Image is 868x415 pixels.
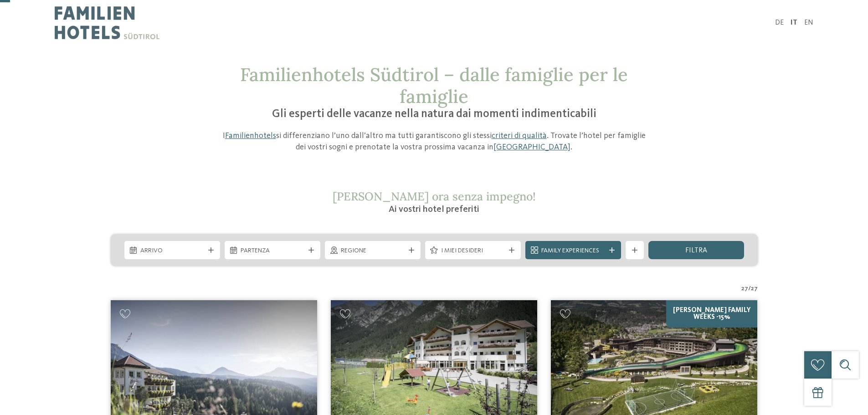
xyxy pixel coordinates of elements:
[333,189,536,204] span: [PERSON_NAME] ora senza impegno!
[685,247,707,254] span: filtra
[748,284,751,293] span: /
[741,284,748,293] span: 27
[240,63,628,108] span: Familienhotels Südtirol – dalle famiglie per le famiglie
[791,19,797,26] a: IT
[541,246,605,256] span: Family Experiences
[775,19,784,26] a: DE
[140,246,204,256] span: Arrivo
[389,205,479,214] span: Ai vostri hotel preferiti
[225,132,276,140] a: Familienhotels
[218,130,651,153] p: I si differenziano l’uno dall’altro ma tutti garantiscono gli stessi . Trovate l’hotel per famigl...
[441,246,505,256] span: I miei desideri
[804,19,813,26] a: EN
[492,132,547,140] a: criteri di qualità
[493,143,570,151] a: [GEOGRAPHIC_DATA]
[241,246,304,256] span: Partenza
[341,246,405,256] span: Regione
[751,284,758,293] span: 27
[272,108,596,120] span: Gli esperti delle vacanze nella natura dai momenti indimenticabili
